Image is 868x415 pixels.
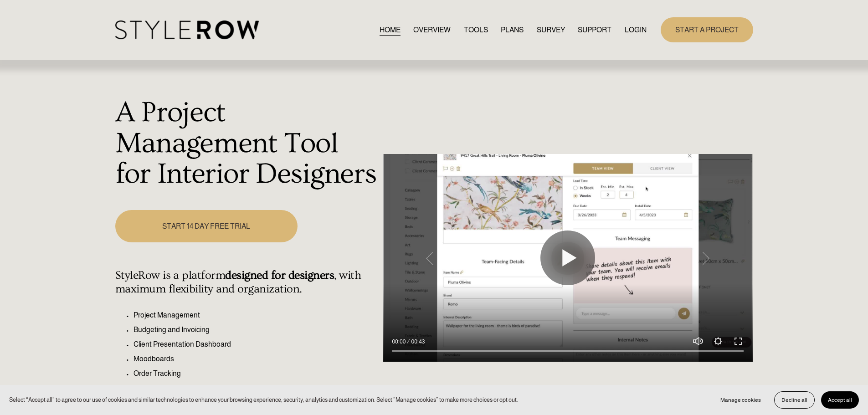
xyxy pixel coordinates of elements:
a: LOGIN [625,24,647,36]
p: Project Management [134,310,378,321]
a: HOME [380,24,401,36]
p: Select “Accept all” to agree to our use of cookies and similar technologies to enhance your brows... [9,395,518,404]
a: OVERVIEW [413,24,451,36]
a: PLANS [501,24,524,36]
p: Budgeting and Invoicing [134,324,378,335]
button: Accept all [821,391,859,409]
span: SUPPORT [578,25,611,36]
span: Accept all [828,397,852,403]
div: Current time [392,337,408,346]
input: Seek [392,348,744,354]
span: Decline all [781,397,807,403]
a: START 14 DAY FREE TRIAL [115,210,298,242]
p: Order Tracking [134,368,378,379]
button: Decline all [774,391,815,409]
img: StyleRow [115,20,259,39]
div: Duration [408,337,427,346]
a: SURVEY [537,24,565,36]
a: START A PROJECT [661,17,753,42]
a: TOOLS [464,24,488,36]
p: Client Presentation Dashboard [134,339,378,350]
button: Play [540,231,595,285]
h4: StyleRow is a platform , with maximum flexibility and organization. [115,269,378,296]
p: Moodboards [134,354,378,364]
button: Manage cookies [714,391,768,409]
span: Manage cookies [720,397,761,403]
strong: designed for designers [225,269,334,282]
a: folder dropdown [578,24,611,36]
h1: A Project Management Tool for Interior Designers [115,97,378,190]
